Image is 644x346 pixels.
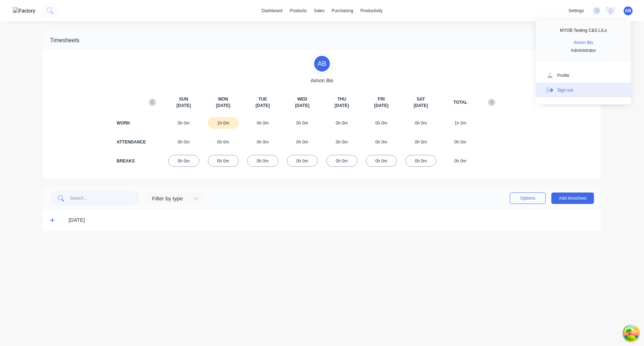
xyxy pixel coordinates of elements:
[117,139,145,145] div: ATTENDANCE
[417,96,425,102] span: SAT
[326,155,357,167] div: 0h 0m
[176,102,191,109] span: [DATE]
[208,117,239,129] div: 1h 0m
[287,136,318,148] div: 0h 0m
[328,5,357,16] div: purchasing
[179,96,188,102] span: SUN
[445,155,476,167] div: 0h 0m
[258,5,286,16] a: dashboard
[286,5,310,16] div: products
[258,96,267,102] span: TUE
[255,102,270,109] span: [DATE]
[117,158,145,164] div: BREAKS
[287,117,318,129] div: 0h 0m
[247,155,278,167] div: 0h 0m
[295,102,309,109] span: [DATE]
[310,5,328,16] div: sales
[168,136,199,148] div: 0h 0m
[445,136,476,148] div: 0h 0m
[335,102,349,109] span: [DATE]
[565,5,587,16] div: settings
[625,8,631,14] span: AB
[337,96,346,102] span: THU
[574,39,593,46] div: Aimon Bio
[69,216,594,224] div: [DATE]
[208,136,239,148] div: 0h 0m
[560,27,607,34] div: MYOB Testing C&S L/Lo
[13,7,35,15] img: Factory
[297,96,307,102] span: WED
[366,155,397,167] div: 0h 0m
[208,155,239,167] div: 0h 0m
[405,155,436,167] div: 0h 0m
[366,117,397,129] div: 0h 0m
[50,36,79,45] div: Timesheets
[551,193,594,204] button: Add timesheet
[557,87,573,93] div: Sign out
[378,96,385,102] span: FRI
[374,102,389,109] span: [DATE]
[445,117,476,129] div: 1h 0m
[366,136,397,148] div: 0h 0m
[414,102,428,109] span: [DATE]
[247,117,278,129] div: 0h 0m
[311,77,333,84] span: Aimon Bio
[536,68,631,83] button: Profile
[557,72,570,79] div: Profile
[405,136,436,148] div: 0h 0m
[70,191,140,205] input: Search...
[405,117,436,129] div: 0h 0m
[247,136,278,148] div: 0h 0m
[117,120,145,126] div: WORK
[357,5,386,16] div: productivity
[326,136,357,148] div: 0h 0m
[168,117,199,129] div: 0h 0m
[287,155,318,167] div: 0h 0m
[218,96,228,102] span: MON
[571,47,596,54] div: Administrator
[624,326,638,340] button: Open Tanstack query devtools
[536,83,631,97] button: Sign out
[453,99,467,106] span: TOTAL
[510,193,546,204] button: Options
[168,155,199,167] div: 0h 0m
[326,117,357,129] div: 0h 0m
[313,55,331,73] div: A B
[216,102,230,109] span: [DATE]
